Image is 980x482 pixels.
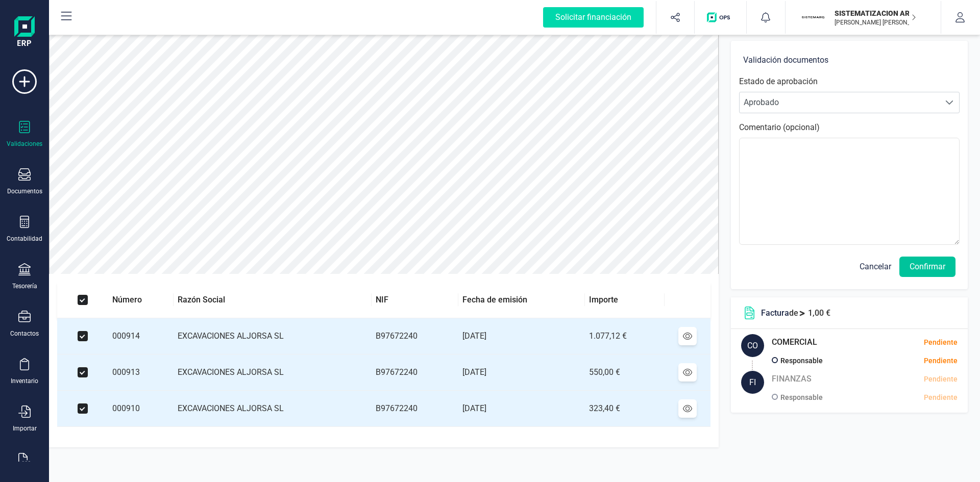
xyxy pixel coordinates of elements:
div: Solicitar financiación [543,7,644,28]
td: B97672240 [372,318,458,354]
p: [PERSON_NAME] [PERSON_NAME] [835,18,916,27]
h5: FINANZAS [772,371,812,387]
span: Factura [761,308,789,318]
td: 323,40 € [585,391,665,427]
td: B97672240 [372,354,458,391]
button: SISISTEMATIZACION ARQUITECTONICA EN REFORMAS SL[PERSON_NAME] [PERSON_NAME] [798,1,928,34]
th: Razón Social [174,282,372,318]
td: EXCAVACIONES ALJORSA SL [174,391,372,427]
p: de 1,00 € [761,307,830,319]
th: Fecha de emisión [458,282,585,318]
label: Comentario (opcional) [739,121,820,134]
button: Logo de OPS [701,1,740,34]
div: Pendiente [867,392,958,403]
div: Importar [13,424,37,433]
label: Estado de aprobación [739,75,818,88]
td: [DATE] [458,354,585,391]
div: Pendiente [924,374,958,385]
div: FI [741,371,764,394]
div: Validaciones [7,140,42,148]
td: 000913 [108,354,174,391]
span: Cancelar [860,261,891,273]
th: Importe [585,282,665,318]
td: [DATE] [458,318,585,354]
td: EXCAVACIONES ALJORSA SL [174,354,372,391]
h6: Validación documentos [743,53,955,67]
h5: COMERCIAL [772,334,817,350]
div: Pendiente [924,337,958,348]
img: SI [802,6,824,29]
div: Documentos [7,187,42,195]
p: Responsable [780,391,823,403]
td: 1.077,12 € [585,318,665,354]
div: Contactos [10,329,39,338]
p: Responsable [780,354,823,367]
div: Tesorería [12,282,37,290]
td: 000914 [108,318,174,354]
p: SISTEMATIZACION ARQUITECTONICA EN REFORMAS SL [835,8,916,18]
th: NIF [372,282,458,318]
td: B97672240 [372,391,458,427]
td: EXCAVACIONES ALJORSA SL [174,318,372,354]
td: 000910 [108,391,174,427]
th: Número [108,282,174,318]
div: Inventario [11,377,38,385]
img: Logo de OPS [707,12,734,22]
span: Aprobado [740,92,940,113]
button: Confirmar [899,257,955,277]
td: 550,00 € [585,354,665,391]
td: [DATE] [458,391,585,427]
div: CO [741,334,764,357]
button: Solicitar financiación [531,1,656,34]
img: Logo Finanedi [14,16,35,49]
div: Pendiente [867,356,958,366]
div: Contabilidad [7,235,42,243]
